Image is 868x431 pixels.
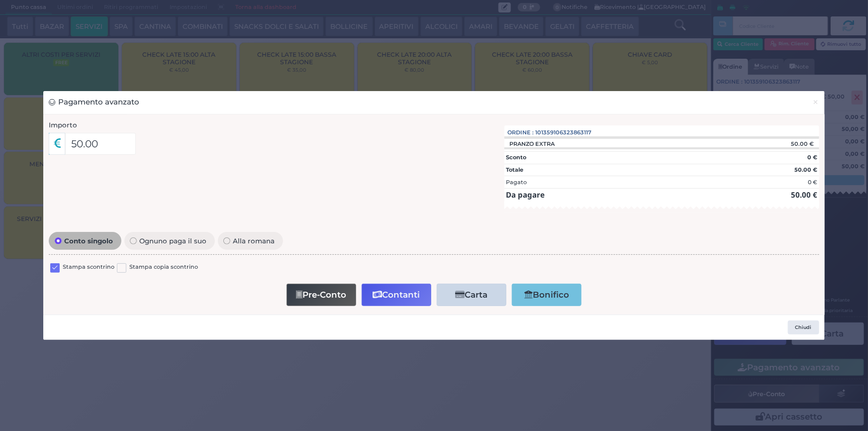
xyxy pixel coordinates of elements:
[287,284,356,306] button: Pre-Conto
[437,284,506,306] button: Carta
[137,237,209,244] span: Ognuno paga il suo
[506,190,545,200] strong: Da pagare
[807,91,824,113] button: Chiudi
[362,284,431,306] button: Contanti
[129,263,198,272] label: Stampa copia scontrino
[794,166,817,173] strong: 50.00 €
[508,128,534,137] span: Ordine :
[807,154,817,161] strong: 0 €
[740,140,819,147] div: 50.00 €
[504,140,560,147] div: PRANZO EXTRA
[65,133,136,155] input: Es. 30.99
[49,97,139,108] h3: Pagamento avanzato
[808,178,817,187] div: 0 €
[791,190,817,200] strong: 50.00 €
[536,128,592,137] span: 101359106323863117
[506,154,526,161] strong: Sconto
[788,321,819,334] button: Chiudi
[506,166,523,173] strong: Totale
[62,237,116,244] span: Conto singolo
[512,284,581,306] button: Bonifico
[49,120,77,130] label: Importo
[63,263,114,272] label: Stampa scontrino
[506,178,527,187] div: Pagato
[230,237,278,244] span: Alla romana
[813,97,819,108] span: ×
